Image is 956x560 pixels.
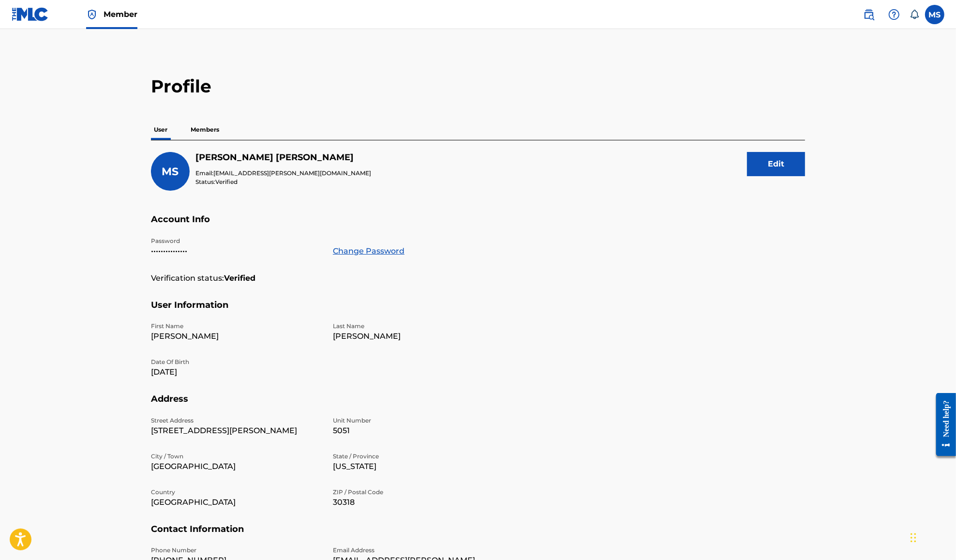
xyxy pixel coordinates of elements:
[908,514,956,560] iframe: Chat Widget
[151,452,321,461] p: City / Town
[747,152,805,176] button: Edit
[333,331,503,342] p: [PERSON_NAME]
[859,5,879,24] a: Public Search
[333,452,503,461] p: State / Province
[151,524,805,546] h5: Contact Information
[333,461,503,472] p: [US_STATE]
[224,272,255,284] strong: Verified
[151,272,224,284] p: Verification status:
[12,7,49,21] img: MLC Logo
[151,488,321,497] p: Country
[104,9,137,20] span: Member
[195,169,371,178] p: Email:
[888,9,900,20] img: help
[151,322,321,331] p: First Name
[213,169,371,177] span: [EMAIL_ADDRESS][PERSON_NAME][DOMAIN_NAME]
[151,546,321,555] p: Phone Number
[333,416,503,425] p: Unit Number
[86,9,98,20] img: Top Rightsholder
[333,497,503,508] p: 30318
[151,237,321,245] p: Password
[863,9,875,20] img: search
[151,76,805,97] h2: Profile
[151,394,805,416] h5: Address
[151,416,321,425] p: Street Address
[151,358,321,366] p: Date Of Birth
[151,366,321,378] p: [DATE]
[333,322,503,331] p: Last Name
[333,425,503,437] p: 5051
[151,214,805,237] h5: Account Info
[151,120,170,140] p: User
[333,245,404,257] a: Change Password
[151,245,321,257] p: •••••••••••••••
[929,385,956,463] iframe: Resource Center
[195,152,371,163] h5: Michael Snoddy
[333,546,503,555] p: Email Address
[910,10,919,19] div: Notifications
[925,5,944,24] div: User Menu
[162,165,179,178] span: MS
[195,178,371,186] p: Status:
[333,488,503,497] p: ZIP / Postal Code
[151,425,321,437] p: [STREET_ADDRESS][PERSON_NAME]
[911,523,916,552] div: Drag
[151,461,321,472] p: [GEOGRAPHIC_DATA]
[151,497,321,508] p: [GEOGRAPHIC_DATA]
[215,178,238,185] span: Verified
[151,300,805,322] h5: User Information
[884,5,904,24] div: Help
[151,331,321,342] p: [PERSON_NAME]
[188,120,222,140] p: Members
